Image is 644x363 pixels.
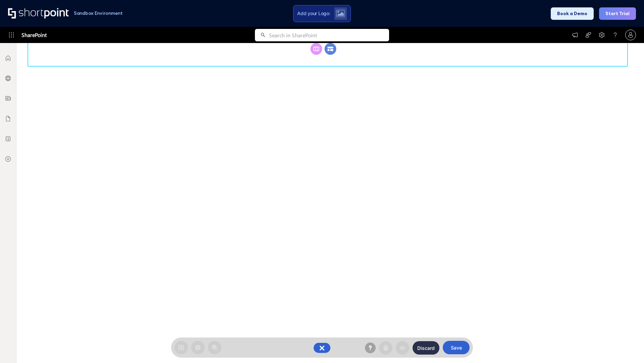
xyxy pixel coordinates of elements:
img: Upload logo [336,10,345,17]
button: Start Trial [599,7,636,20]
span: Add your Logo: [297,10,330,16]
span: SharePoint [21,27,47,43]
iframe: Chat Widget [610,331,644,363]
button: Discard [413,341,439,355]
input: Search in SharePoint [269,29,389,41]
button: Save [443,341,470,354]
button: Book a Demo [551,7,594,20]
h1: Sandbox Environment [74,11,123,15]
